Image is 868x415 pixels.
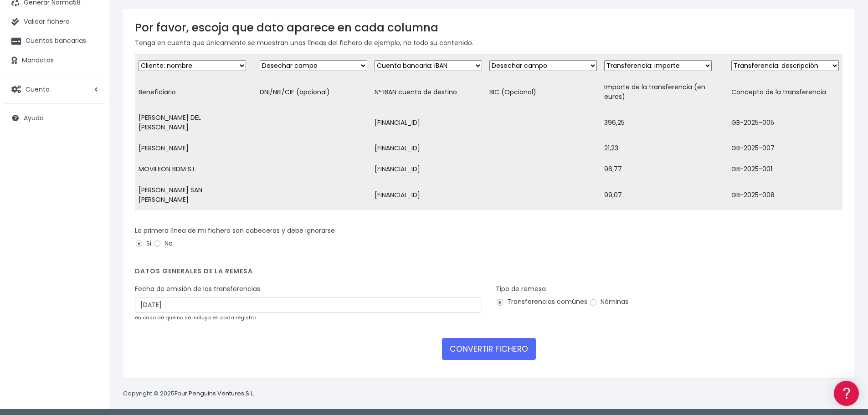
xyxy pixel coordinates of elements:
[371,108,486,138] td: [FINANCIAL_ID]
[601,108,728,138] td: 396,25
[371,138,486,159] td: [FINANCIAL_ID]
[175,389,254,398] a: Four Penguins Ventures S.L.
[371,77,486,108] td: Nº IBAN cuenta de destino
[24,113,44,123] span: Ayuda
[728,180,842,210] td: GB-2025-008
[135,267,842,280] h4: Datos generales de la remesa
[9,181,173,190] div: Facturación
[601,159,728,180] td: 96,77
[728,138,842,159] td: GB-2025-007
[135,314,256,321] small: en caso de que no se incluya en cada registro
[601,138,728,159] td: 21,23
[601,180,728,210] td: 99,07
[9,129,173,143] a: Problemas habituales
[9,77,173,92] a: Información general
[9,244,173,260] button: Contáctanos
[135,159,256,180] td: MOVILEON BDM S.L.
[135,284,260,294] label: Fecha de emisión de las transferencias
[728,159,842,180] td: GB-2025-001
[9,63,173,72] div: Información general
[5,80,105,99] a: Cuenta
[135,239,151,248] label: Si
[135,21,842,34] h3: Por favor, escoja que dato aparece en cada columna
[125,262,175,271] a: POWERED BY ENCHANT
[256,77,371,108] td: DNI/NIE/CIF (opcional)
[9,158,173,172] a: Perfiles de empresas
[9,101,173,109] div: Convertir ficheros
[728,108,842,138] td: GB-2025-005
[601,77,728,108] td: Importe de la transferencia (en euros)
[5,12,105,31] a: Validar fichero
[135,77,256,108] td: Beneficiario
[5,51,105,70] a: Mandatos
[486,77,601,108] td: BIC (Opcional)
[135,138,256,159] td: [PERSON_NAME]
[9,143,173,158] a: Videotutoriales
[26,84,50,93] span: Cuenta
[9,115,173,129] a: Formatos
[496,297,587,307] label: Transferencias comúnes
[9,195,173,210] a: General
[9,233,173,247] a: API
[135,226,335,236] label: La primera línea de mi fichero son cabeceras y debe ignorarse
[5,108,105,128] a: Ayuda
[9,219,173,227] div: Programadores
[135,38,842,48] p: Tenga en cuenta que únicamente se muestran unas líneas del fichero de ejemplo, no todo su contenido.
[496,284,546,294] label: Tipo de remesa
[728,77,842,108] td: Concepto de la transferencia
[442,338,536,360] button: CONVERTIR FICHERO
[371,159,486,180] td: [FINANCIAL_ID]
[589,297,628,307] label: Nóminas
[135,180,256,210] td: [PERSON_NAME] SAN [PERSON_NAME]
[5,31,105,51] a: Cuentas bancarias
[123,389,256,399] p: Copyright © 2025 .
[135,108,256,138] td: [PERSON_NAME] DEL [PERSON_NAME]
[371,180,486,210] td: [FINANCIAL_ID]
[153,239,173,248] label: No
